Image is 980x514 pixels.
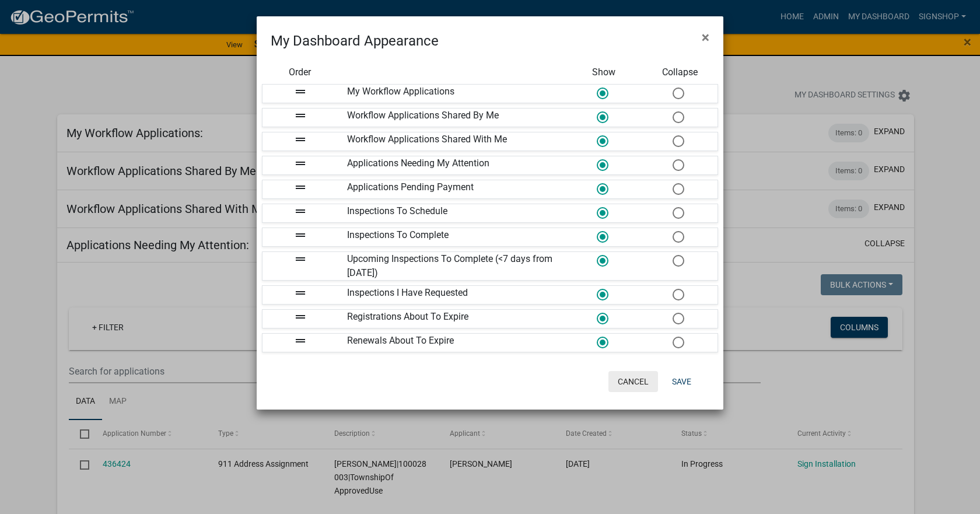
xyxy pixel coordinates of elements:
i: drag_handle [293,85,307,99]
button: Cancel [608,371,658,392]
div: Order [262,65,338,79]
i: drag_handle [293,228,307,242]
div: Renewals About To Expire [338,334,566,352]
i: drag_handle [293,204,307,218]
i: drag_handle [293,180,307,194]
i: drag_handle [293,132,307,146]
span: × [702,29,709,46]
div: Inspections To Schedule [338,204,566,222]
div: Inspections To Complete [338,228,566,246]
h4: My Dashboard Appearance [271,30,439,51]
i: drag_handle [293,334,307,348]
div: Show [566,65,642,79]
div: Applications Needing My Attention [338,156,566,174]
i: drag_handle [293,310,307,324]
div: Upcoming Inspections To Complete (<7 days from [DATE]) [338,252,566,280]
div: Collapse [642,65,718,79]
i: drag_handle [293,156,307,170]
div: Inspections I Have Requested [338,286,566,304]
i: drag_handle [293,252,307,266]
div: Workflow Applications Shared With Me [338,132,566,151]
i: drag_handle [293,286,307,300]
div: My Workflow Applications [338,85,566,103]
button: Close [692,21,719,54]
div: Applications Pending Payment [338,180,566,198]
div: Workflow Applications Shared By Me [338,109,566,127]
div: Registrations About To Expire [338,310,566,328]
i: drag_handle [293,109,307,123]
button: Save [663,371,701,392]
